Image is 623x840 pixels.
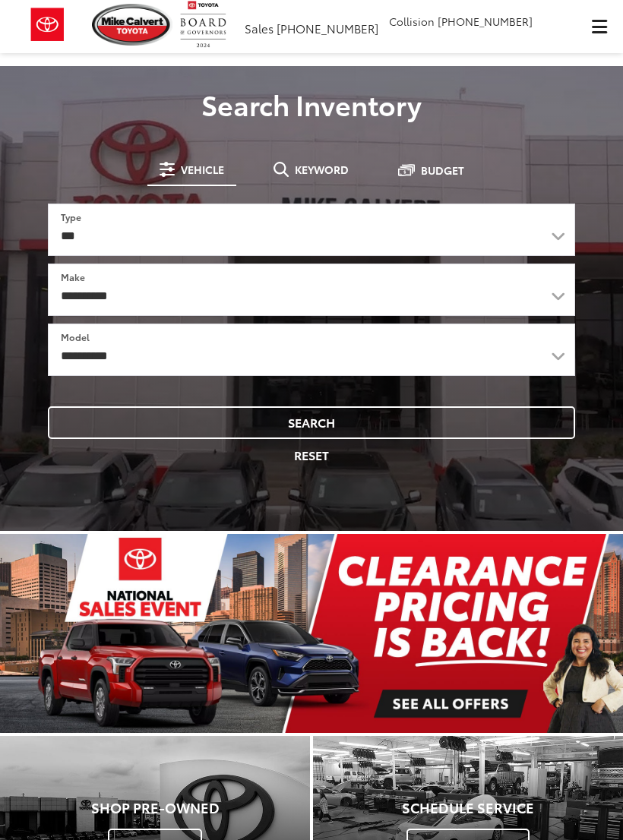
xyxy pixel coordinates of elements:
[48,406,575,439] button: Search
[11,89,612,119] h3: Search Inventory
[295,164,349,175] span: Keyword
[245,20,274,36] span: Sales
[389,14,435,29] span: Collision
[11,801,299,816] h4: Shop Pre-Owned
[324,801,612,816] h4: Schedule Service
[181,164,224,175] span: Vehicle
[438,14,533,29] span: [PHONE_NUMBER]
[61,210,81,223] label: Type
[92,4,172,46] img: Mike Calvert Toyota
[48,439,575,472] button: Reset
[277,20,378,36] span: [PHONE_NUMBER]
[61,270,85,283] label: Make
[61,330,90,343] label: Model
[421,165,464,175] span: Budget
